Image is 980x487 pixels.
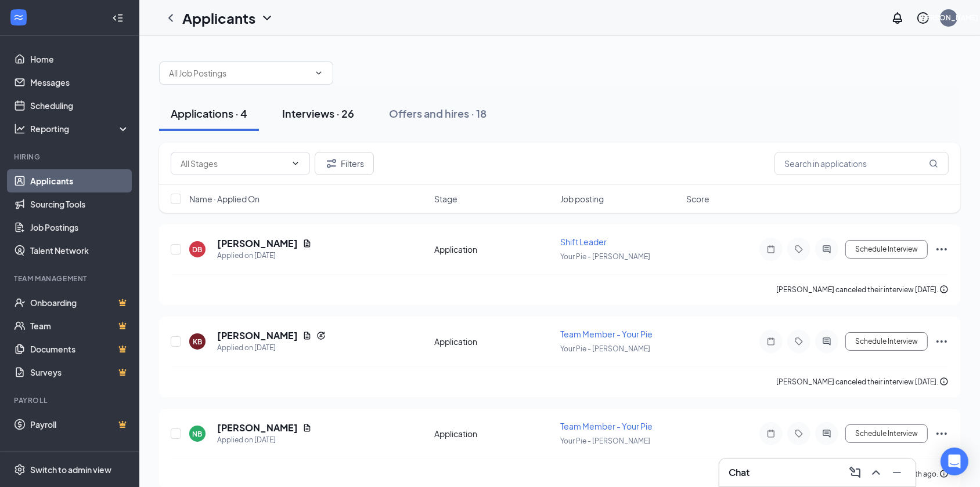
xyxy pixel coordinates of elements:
div: Switch to admin view [30,464,111,475]
div: Team Management [14,274,127,284]
svg: Settings [14,464,26,475]
a: PayrollCrown [30,413,129,436]
svg: Analysis [14,123,26,135]
div: NB [193,429,203,439]
svg: Minimize [890,466,904,479]
div: Hiring [14,152,127,162]
svg: ActiveChat [820,429,834,438]
svg: Tag [792,429,806,438]
div: Open Intercom Messenger [941,448,968,475]
div: Applied on [DATE] [217,434,312,446]
button: Schedule Interview [845,240,928,259]
svg: ComposeMessage [848,466,862,479]
div: KB [193,337,202,347]
div: Application [434,336,553,347]
h5: [PERSON_NAME] [217,237,298,250]
svg: ChevronLeft [164,11,178,25]
svg: ChevronDown [291,159,300,168]
div: [PERSON_NAME] [919,13,979,23]
a: Home [30,48,129,71]
svg: Note [764,429,778,438]
button: Minimize [888,463,906,482]
span: Score [686,193,709,205]
h3: Chat [729,466,750,479]
a: Scheduling [30,94,129,117]
span: Stage [434,193,457,205]
a: Applicants [30,169,129,192]
a: Sourcing Tools [30,192,129,216]
span: Name · Applied On [189,193,260,205]
svg: MagnifyingGlass [929,159,938,168]
div: Applied on [DATE] [217,250,312,261]
a: SurveysCrown [30,361,129,384]
span: Job posting [560,193,604,205]
h5: [PERSON_NAME] [217,421,298,434]
svg: Reapply [316,331,326,340]
svg: Ellipses [935,242,949,256]
div: Application [434,428,553,439]
span: Shift Leader [560,237,607,247]
svg: Collapse [112,12,124,24]
svg: ChevronUp [869,466,883,479]
svg: Filter [325,157,338,170]
a: DocumentsCrown [30,337,129,361]
button: ChevronUp [867,463,885,482]
button: Schedule Interview [845,332,928,351]
a: TeamCrown [30,314,129,337]
h5: [PERSON_NAME] [217,329,298,342]
div: [PERSON_NAME] canceled their interview [DATE]. [776,284,949,296]
span: Team Member - Your Pie [560,329,653,339]
a: Job Postings [30,216,129,239]
span: Your Pie - [PERSON_NAME] [560,344,650,353]
span: Team Member - Your Pie [560,421,653,431]
svg: Ellipses [935,335,949,348]
svg: Info [939,377,949,386]
span: Your Pie - [PERSON_NAME] [560,252,650,261]
svg: Note [764,337,778,346]
input: All Stages [181,157,286,170]
a: Talent Network [30,239,129,262]
svg: Note [764,245,778,254]
svg: Tag [792,245,806,254]
a: OnboardingCrown [30,291,129,314]
svg: ChevronDown [260,11,274,25]
svg: Document [302,423,312,433]
svg: Tag [792,337,806,346]
span: Your Pie - [PERSON_NAME] [560,437,650,445]
input: All Job Postings [169,67,309,79]
button: ComposeMessage [846,463,864,482]
svg: QuestionInfo [916,11,930,25]
svg: Notifications [891,11,905,25]
svg: Ellipses [935,427,949,441]
svg: Document [302,331,312,340]
svg: ChevronDown [314,68,323,78]
h1: Applicants [182,8,255,28]
svg: Info [939,469,949,478]
div: Applications · 4 [171,106,247,121]
svg: Info [939,285,949,294]
div: Offers and hires · 18 [389,106,487,121]
div: Application [434,244,553,255]
div: Interviews · 26 [282,106,354,121]
div: DB [193,245,203,255]
svg: WorkstreamLogo [13,12,24,23]
a: Messages [30,71,129,94]
div: Reporting [30,123,130,135]
div: Payroll [14,395,127,405]
svg: ActiveChat [820,337,834,346]
button: Filter Filters [315,152,374,175]
svg: Document [302,239,312,248]
svg: ActiveChat [820,245,834,254]
input: Search in applications [774,152,949,175]
div: Applied on [DATE] [217,342,326,354]
button: Schedule Interview [845,424,928,443]
div: [PERSON_NAME] canceled their interview [DATE]. [776,376,949,388]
